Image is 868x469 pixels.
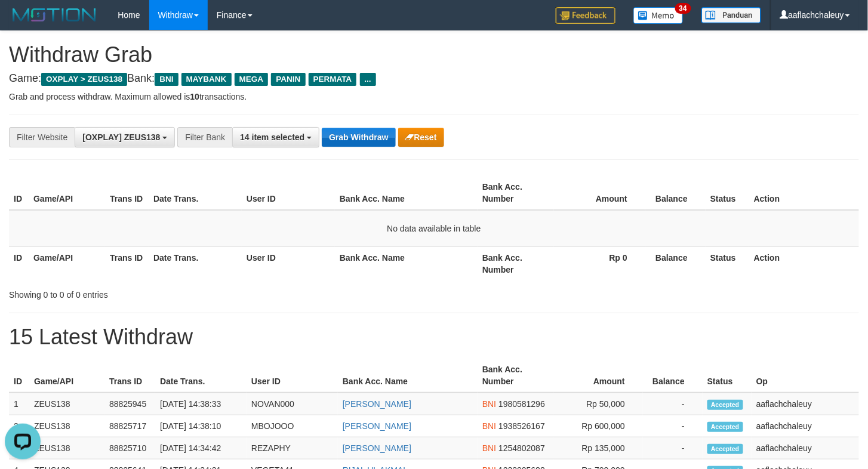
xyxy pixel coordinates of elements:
[5,5,41,41] button: Open LiveChat chat widget
[553,359,643,393] th: Amount
[645,246,706,280] th: Balance
[9,6,100,24] img: MOTION_logo.png
[155,415,247,437] td: [DATE] 14:38:10
[155,359,247,393] th: Date Trans.
[752,437,859,459] td: aaflachchaleuy
[343,443,411,453] a: [PERSON_NAME]
[29,359,104,393] th: Game/API
[701,7,761,23] img: panduan.png
[335,176,478,210] th: Bank Acc. Name
[177,127,232,147] div: Filter Bank
[232,127,319,147] button: 14 item selected
[706,176,749,210] th: Status
[29,415,104,437] td: ZEUS138
[752,393,859,415] td: aaflachchaleuy
[41,73,127,86] span: OXPLAY > ZEUS138
[752,359,859,393] th: Op
[9,325,859,349] h1: 15 Latest Withdraw
[75,127,175,147] button: [OXPLAY] ZEUS138
[482,421,496,431] span: BNI
[247,415,338,437] td: MBOJOOO
[703,359,752,393] th: Status
[9,393,29,415] td: 1
[9,43,859,67] h1: Withdraw Grab
[749,246,859,280] th: Action
[553,437,643,459] td: Rp 135,000
[181,73,232,86] span: MAYBANK
[105,176,149,210] th: Trans ID
[9,359,29,393] th: ID
[271,73,305,86] span: PANIN
[240,132,304,142] span: 14 item selected
[749,176,859,210] th: Action
[29,393,104,415] td: ZEUS138
[9,176,29,210] th: ID
[498,421,545,431] span: Copy 1938526167 to clipboard
[482,399,496,409] span: BNI
[645,176,706,210] th: Balance
[707,444,743,454] span: Accepted
[643,415,703,437] td: -
[343,399,411,409] a: [PERSON_NAME]
[553,393,643,415] td: Rp 50,000
[155,437,247,459] td: [DATE] 14:34:42
[360,73,376,86] span: ...
[9,91,859,103] p: Grab and process withdraw. Maximum allowed is transactions.
[553,415,643,437] td: Rp 600,000
[498,399,545,409] span: Copy 1980581296 to clipboard
[478,246,554,280] th: Bank Acc. Number
[155,393,247,415] td: [DATE] 14:38:33
[104,393,155,415] td: 88825945
[343,421,411,431] a: [PERSON_NAME]
[155,73,178,86] span: BNI
[675,3,691,14] span: 34
[9,415,29,437] td: 2
[9,73,859,85] h4: Game: Bank:
[309,73,357,86] span: PERMATA
[247,437,338,459] td: REZAPHY
[9,246,29,280] th: ID
[554,246,645,280] th: Rp 0
[29,437,104,459] td: ZEUS138
[9,284,353,301] div: Showing 0 to 0 of 0 entries
[707,422,743,432] span: Accepted
[633,7,684,24] img: Button%20Memo.svg
[554,176,645,210] th: Amount
[104,359,155,393] th: Trans ID
[235,73,269,86] span: MEGA
[478,176,554,210] th: Bank Acc. Number
[242,176,335,210] th: User ID
[247,393,338,415] td: NOVAN000
[190,92,199,101] strong: 10
[29,176,105,210] th: Game/API
[247,359,338,393] th: User ID
[104,415,155,437] td: 88825717
[338,359,478,393] th: Bank Acc. Name
[482,443,496,453] span: BNI
[149,246,242,280] th: Date Trans.
[643,359,703,393] th: Balance
[104,437,155,459] td: 88825710
[82,132,160,142] span: [OXPLAY] ZEUS138
[643,393,703,415] td: -
[478,359,553,393] th: Bank Acc. Number
[242,246,335,280] th: User ID
[643,437,703,459] td: -
[707,400,743,410] span: Accepted
[9,127,75,147] div: Filter Website
[706,246,749,280] th: Status
[149,176,242,210] th: Date Trans.
[752,415,859,437] td: aaflachchaleuy
[556,7,615,24] img: Feedback.jpg
[105,246,149,280] th: Trans ID
[322,128,395,147] button: Grab Withdraw
[9,210,859,247] td: No data available in table
[335,246,478,280] th: Bank Acc. Name
[29,246,105,280] th: Game/API
[398,128,444,147] button: Reset
[498,443,545,453] span: Copy 1254802087 to clipboard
